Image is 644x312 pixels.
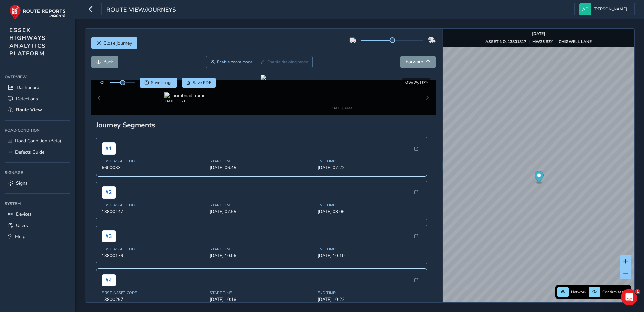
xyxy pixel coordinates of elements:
[140,78,177,88] button: Save
[15,138,61,144] span: Road Condition (Beta)
[182,78,216,88] button: PDF
[559,39,592,44] strong: CHIGWELL LANE
[485,39,526,44] strong: ASSET NO. 13801817
[103,40,132,46] span: Close journey
[635,289,640,294] span: 1
[579,3,630,15] button: [PERSON_NAME]
[102,147,206,152] span: First Asset Code:
[532,39,553,44] strong: MW25 RZY
[5,220,70,231] a: Users
[210,153,314,159] span: [DATE] 06:45
[571,289,586,295] span: Network
[102,279,206,284] span: First Asset Code:
[5,178,70,189] a: Signs
[5,209,70,220] a: Devices
[210,197,314,203] span: [DATE] 07:55
[321,92,362,97] div: [DATE] 09:44
[210,191,314,196] span: Start Time:
[9,26,46,57] span: ESSEX HIGHWAYS ANALYTICS PLATFORM
[5,231,70,242] a: Help
[621,289,637,305] iframe: Intercom live chat
[16,96,38,102] span: Detections
[534,171,543,185] div: Map marker
[102,197,206,203] span: 13800447
[5,147,70,158] a: Defects Guide
[5,199,70,209] div: System
[96,109,431,118] div: Journey Segments
[102,131,116,143] span: # 1
[9,5,66,20] img: rr logo
[16,222,28,229] span: Users
[5,93,70,104] a: Detections
[102,191,206,196] span: First Asset Code:
[5,104,70,115] a: Route View
[102,263,116,275] span: # 4
[164,92,205,97] div: [DATE] 11:21
[15,233,25,240] span: Help
[318,279,422,284] span: End Time:
[16,211,32,217] span: Devices
[16,180,28,186] span: Signs
[5,135,70,147] a: Road Condition (Beta)
[321,85,362,92] img: Thumbnail frame
[103,59,113,65] span: Back
[210,147,314,152] span: Start Time:
[318,197,422,203] span: [DATE] 08:06
[210,235,314,240] span: Start Time:
[102,219,116,231] span: # 3
[102,153,206,159] span: 6600033
[406,59,423,65] span: Forward
[91,56,118,68] button: Back
[400,56,436,68] button: Forward
[318,241,422,247] span: [DATE] 10:10
[151,80,173,85] span: Save image
[5,167,70,178] div: Signage
[318,153,422,159] span: [DATE] 07:22
[318,285,422,291] span: [DATE] 10:22
[485,39,592,44] div: | |
[15,149,44,155] span: Defects Guide
[193,80,211,85] span: Save PDF
[102,285,206,291] span: 13800297
[593,3,627,15] span: [PERSON_NAME]
[318,191,422,196] span: End Time:
[102,175,116,187] span: # 2
[5,125,70,135] div: Road Condition
[102,235,206,240] span: First Asset Code:
[106,6,176,15] span: route-view/journeys
[17,84,39,91] span: Dashboard
[532,31,545,36] strong: [DATE]
[318,235,422,240] span: End Time:
[102,241,206,247] span: 13800179
[5,82,70,93] a: Dashboard
[579,3,591,15] img: diamond-layout
[210,241,314,247] span: [DATE] 10:06
[318,147,422,152] span: End Time:
[16,107,42,113] span: Route View
[206,56,257,68] button: Zoom
[5,72,70,82] div: Overview
[210,279,314,284] span: Start Time:
[404,80,428,86] span: MW25 RZY
[217,59,253,65] span: Enable zoom mode
[602,289,629,295] span: Confirm assets
[164,85,205,92] img: Thumbnail frame
[91,37,137,49] button: Close journey
[210,285,314,291] span: [DATE] 10:16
